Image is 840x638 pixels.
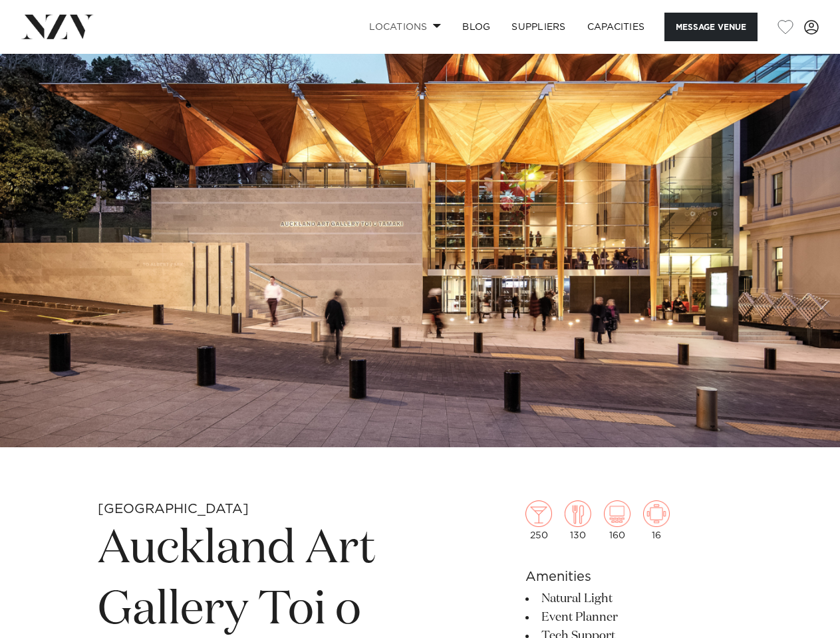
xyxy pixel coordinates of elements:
[604,500,630,540] div: 160
[565,500,591,540] div: 130
[525,608,742,627] li: Event Planner
[98,502,249,516] small: [GEOGRAPHIC_DATA]
[501,13,576,41] a: SUPPLIERS
[565,500,591,527] img: dining.png
[664,13,758,41] button: Message Venue
[525,500,552,527] img: cocktail.png
[452,13,501,41] a: BLOG
[643,500,670,540] div: 16
[604,500,630,527] img: theatre.png
[643,500,670,527] img: meeting.png
[525,500,552,540] div: 250
[525,567,742,587] h6: Amenities
[525,589,742,608] li: Natural Light
[21,15,94,39] img: nzv-logo.png
[577,13,656,41] a: Capacities
[358,13,452,41] a: Locations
